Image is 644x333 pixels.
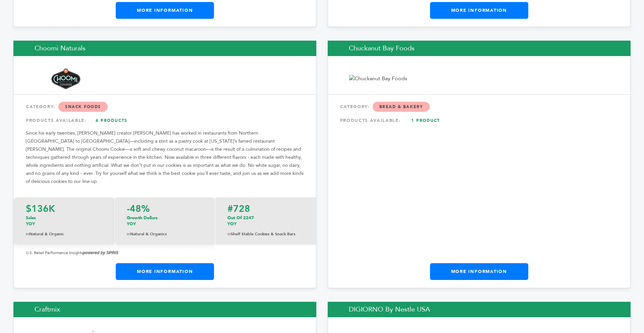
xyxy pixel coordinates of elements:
[26,249,304,257] p: U.S. Retail Performance Insights
[227,230,304,238] p: Shelf Stable Cookies & Snack Bars
[127,231,130,237] span: in
[58,102,108,112] span: Snack Foods
[340,101,618,113] div: CATEGORY:
[340,114,618,127] div: PRODUCTS AVAILABLE:
[227,204,304,213] p: #728
[127,215,203,227] p: Growth Dollars
[127,230,203,238] p: Natural & Organics
[227,215,304,227] p: Out of 2247
[26,215,102,227] p: Sales
[227,231,231,237] span: in
[402,114,449,127] a: 1 Product
[13,302,316,317] h2: Craftmix
[328,302,631,317] h2: DIGIORNO by Nestle USA
[227,221,236,227] span: YOY
[26,101,304,113] div: CATEGORY:
[26,114,304,127] div: PRODUCTS AVAILABLE:
[373,102,430,112] span: Bread & Bakery
[116,263,214,280] a: More Information
[430,263,528,280] a: More Information
[328,41,631,56] h2: Chuckanut Bay Foods
[127,221,136,227] span: YOY
[26,221,35,227] span: YOY
[26,230,102,238] p: Natural & Organic
[88,114,135,127] a: 4 Products
[127,204,203,213] p: -48%
[349,75,407,82] img: Chuckanut Bay Foods
[26,129,304,186] p: Since his early twenties, [PERSON_NAME] creator [PERSON_NAME] has worked in restaurants from Nort...
[116,2,214,19] a: More Information
[26,204,102,213] p: $136K
[35,68,97,89] img: Choomi Naturals
[26,231,29,237] span: in
[13,41,316,56] h2: Choomi Naturals
[83,250,118,255] strong: powered by SPINS
[430,2,528,19] a: More Information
